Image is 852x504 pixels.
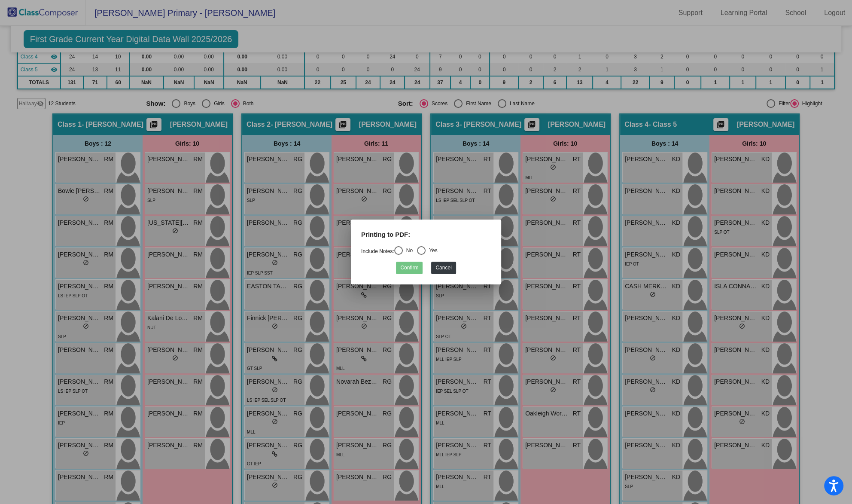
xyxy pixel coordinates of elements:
[361,230,410,240] label: Printing to PDF:
[361,248,394,254] a: Include Notes:
[431,262,456,274] button: Cancel
[361,248,438,254] mat-radio-group: Select an option
[396,262,423,274] button: Confirm
[426,247,438,254] div: Yes
[403,247,413,254] div: No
